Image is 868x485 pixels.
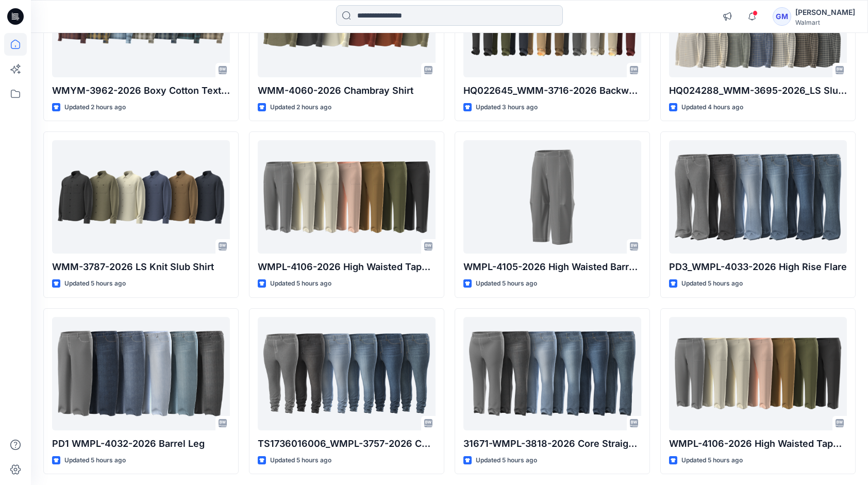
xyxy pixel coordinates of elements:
p: Updated 5 hours ago [270,278,331,289]
p: WMM-4060-2026 Chambray Shirt [258,83,436,98]
p: Updated 2 hours ago [64,102,126,113]
p: Updated 5 hours ago [476,455,537,466]
a: 31671-WMPL-3818-2026 Core Straight Jegging [463,317,641,430]
p: Updated 5 hours ago [476,278,537,289]
p: 31671-WMPL-3818-2026 Core Straight Jegging [463,437,641,451]
p: PD1 WMPL-4032-2026 Barrel Leg [52,437,230,451]
p: WMYM-3962-2026 Boxy Cotton Texture Flannel [52,83,230,98]
a: WMPL-4106-2026 High Waisted Tapered Crop 26 Inch [258,140,436,254]
p: Updated 5 hours ago [270,455,331,466]
p: PD3_WMPL-4033-2026 High Rise Flare [669,260,847,274]
p: HQ022645_WMM-3716-2026 Backwall Chino [463,83,641,98]
a: WMPL-4105-2026 High Waisted Barrel Leg [463,140,641,254]
p: WMPL-4106-2026 High Waisted Tapered Crop 26 Inch [669,437,847,451]
div: Walmart [795,19,855,26]
p: Updated 2 hours ago [270,102,331,113]
p: Updated 5 hours ago [681,278,743,289]
p: HQ024288_WMM-3695-2026_LS Slub Twill Shirt_ [669,83,847,98]
p: Updated 5 hours ago [64,278,126,289]
p: WMPL-4105-2026 High Waisted Barrel Leg [463,260,641,274]
a: TS1736016006_WMPL-3757-2026 Core Full Length Skinny Jegging_ [258,317,436,430]
div: GM [773,7,791,26]
p: Updated 4 hours ago [681,102,743,113]
a: WMPL-4106-2026 High Waisted Tapered Crop 26 Inch [669,317,847,430]
p: WMM-3787-2026 LS Knit Slub Shirt [52,260,230,274]
p: Updated 3 hours ago [476,102,538,113]
a: WMM-3787-2026 LS Knit Slub Shirt [52,140,230,254]
p: Updated 5 hours ago [64,455,126,466]
p: WMPL-4106-2026 High Waisted Tapered Crop 26 Inch [258,260,436,274]
a: PD1 WMPL-4032-2026 Barrel Leg [52,317,230,430]
a: PD3_WMPL-4033-2026 High Rise Flare [669,140,847,254]
div: [PERSON_NAME] [795,6,855,19]
p: TS1736016006_WMPL-3757-2026 Core Full Length Skinny Jegging_ [258,437,436,451]
p: Updated 5 hours ago [681,455,743,466]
